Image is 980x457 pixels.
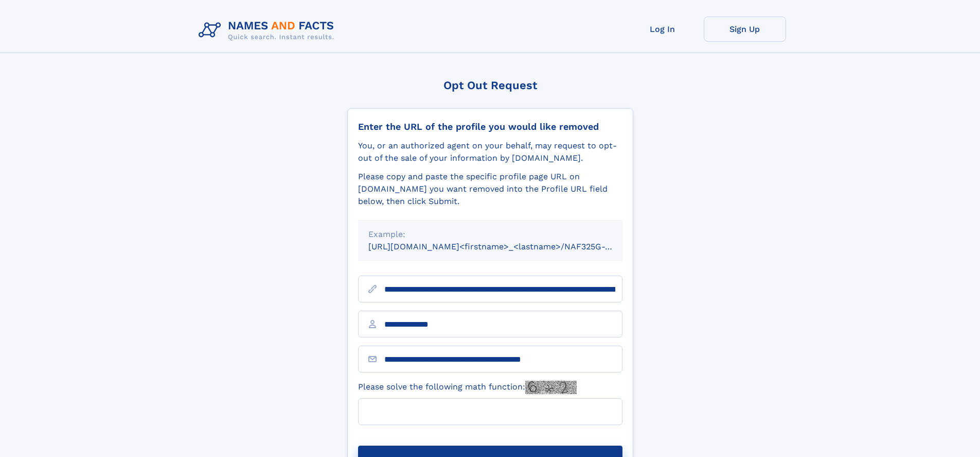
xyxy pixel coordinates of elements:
[194,16,343,44] img: Logo Names and Facts
[368,242,642,251] small: [URL][DOMAIN_NAME]<firstname>_<lastname>/NAF325G-xxxxxxxx
[347,79,633,92] div: Opt Out Request
[368,228,612,241] div: Example:
[358,171,622,208] div: Please copy and paste the specific profile page URL on [DOMAIN_NAME] you want removed into the Pr...
[358,121,622,132] div: Enter the URL of the profile you would like removed
[704,16,786,42] a: Sign Up
[358,140,622,164] div: You, or an authorized agent on your behalf, may request to opt-out of the sale of your informatio...
[358,381,577,394] label: Please solve the following math function:
[621,16,704,42] a: Log In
